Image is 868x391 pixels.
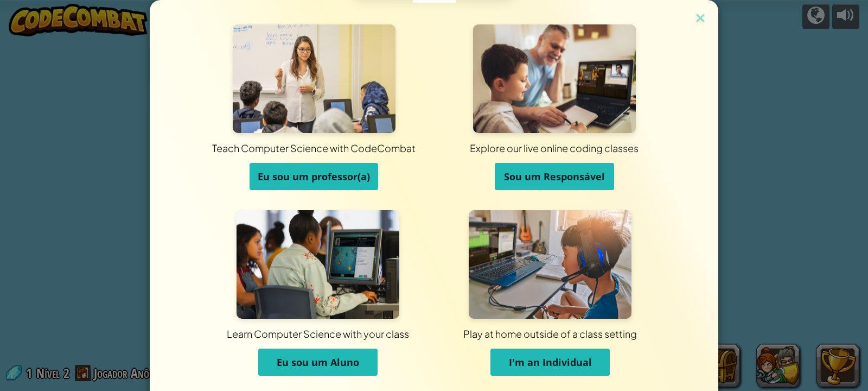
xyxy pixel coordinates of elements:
[495,163,614,190] button: Sou um Responsável
[504,170,605,183] span: Sou um Responsável
[258,170,370,183] span: Eu sou um professor(a)
[250,163,378,190] button: Eu sou um professor(a)
[490,349,610,376] button: I'm an Individual
[509,356,592,369] span: I'm an Individual
[693,11,707,27] img: close icon
[277,356,359,369] span: Eu sou um Aluno
[237,210,399,319] img: For Students
[233,24,395,133] img: For Educators
[283,327,817,340] div: Play at home outside of a class setting
[258,349,378,376] button: Eu sou um Aluno
[275,141,833,155] div: Explore our live online coding classes
[473,24,636,133] img: For Parents
[469,210,631,319] img: For Individuals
